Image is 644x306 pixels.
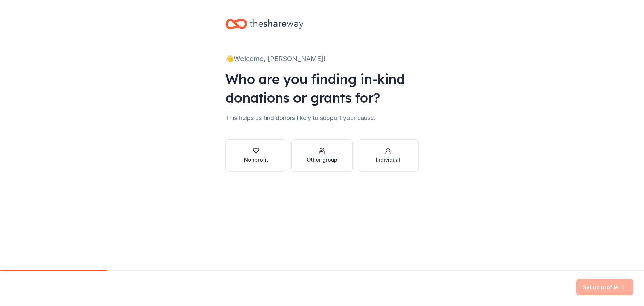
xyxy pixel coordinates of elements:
div: Who are you finding in-kind donations or grants for? [225,70,419,107]
div: Other group [307,156,337,164]
div: 👋 Welcome, [PERSON_NAME]! [225,53,419,64]
button: Nonprofit [225,139,286,172]
button: Individual [358,139,419,172]
div: This helps us find donors likely to support your cause. [225,113,419,123]
button: Other group [291,139,352,172]
div: Nonprofit [244,156,268,164]
div: Individual [376,156,400,164]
